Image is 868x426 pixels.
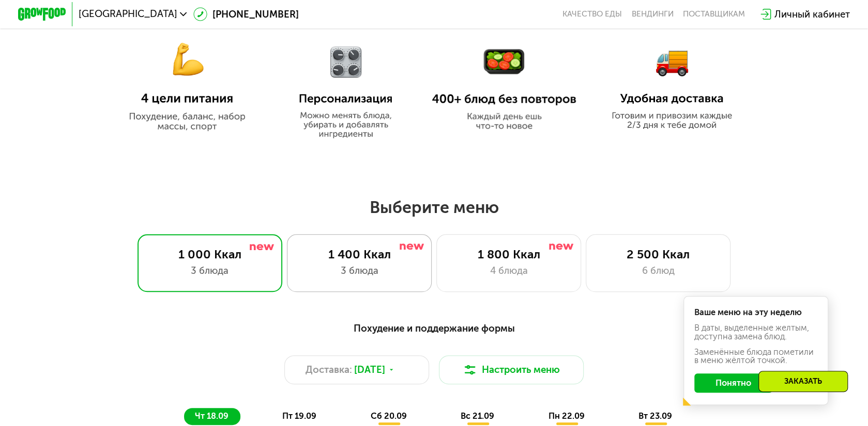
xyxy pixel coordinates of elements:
div: Заказать [758,371,848,392]
div: 2 500 Ккал [599,247,718,261]
div: Ваше меню на эту неделю [694,308,817,317]
button: Настроить меню [439,355,584,384]
span: Доставка: [305,363,352,377]
div: Заменённые блюда пометили в меню жёлтой точкой. [694,348,817,365]
div: 6 блюд [599,264,718,278]
div: 3 блюда [299,264,419,278]
span: вс 21.09 [461,411,494,421]
a: Качество еды [562,9,622,19]
button: Понятно [694,373,772,392]
div: 4 блюда [449,264,568,278]
div: В даты, выделенные желтым, доступна замена блюд. [694,324,817,341]
span: вт 23.09 [638,411,672,421]
span: [GEOGRAPHIC_DATA] [79,9,177,19]
span: пт 19.09 [282,411,316,421]
div: поставщикам [683,9,745,19]
div: 1 400 Ккал [299,247,419,261]
h2: Выберите меню [39,197,830,218]
a: Вендинги [631,9,673,19]
div: 3 блюда [150,264,270,278]
div: 1 000 Ккал [150,247,270,261]
div: Похудение и поддержание формы [77,321,791,336]
span: чт 18.09 [195,411,229,421]
a: [PHONE_NUMBER] [193,7,299,22]
div: 1 800 Ккал [449,247,568,261]
div: Личный кабинет [774,7,850,22]
span: сб 20.09 [371,411,407,421]
span: пн 22.09 [549,411,585,421]
span: [DATE] [354,363,385,377]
